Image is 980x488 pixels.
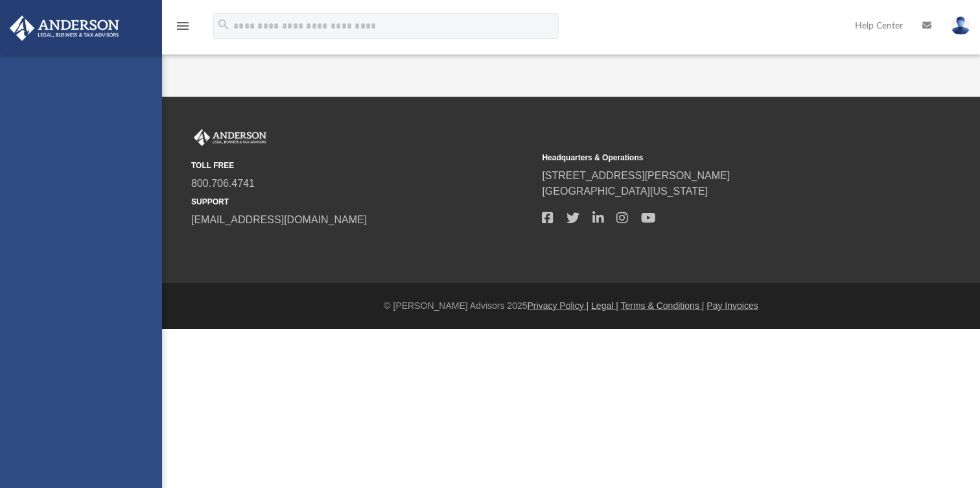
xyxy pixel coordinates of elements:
[191,196,533,208] small: SUPPORT
[6,16,123,41] img: Anderson Advisors Platinum Portal
[542,152,883,164] small: Headquarters & Operations
[528,300,589,311] a: Privacy Policy |
[591,300,618,311] a: Legal |
[216,18,231,32] i: search
[191,160,533,171] small: TOLL FREE
[162,299,980,313] div: © [PERSON_NAME] Advisors 2025
[191,129,269,146] img: Anderson Advisors Platinum Portal
[706,300,758,311] a: Pay Invoices
[951,16,970,35] img: User Pic
[621,300,705,311] a: Terms & Conditions |
[542,170,730,181] a: [STREET_ADDRESS][PERSON_NAME]
[191,214,367,225] a: [EMAIL_ADDRESS][DOMAIN_NAME]
[191,178,255,189] a: 800.706.4741
[175,25,191,34] a: menu
[542,186,708,197] a: [GEOGRAPHIC_DATA][US_STATE]
[175,18,191,34] i: menu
